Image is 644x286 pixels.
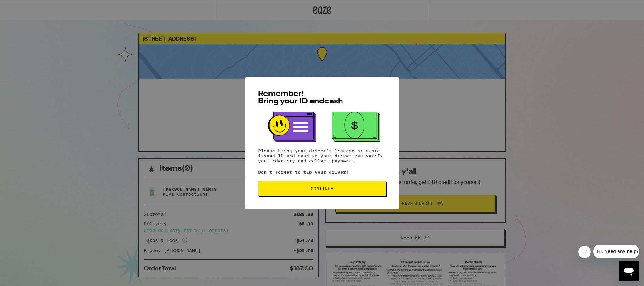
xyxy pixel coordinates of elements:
p: Don't forget to tip your driver! [258,170,386,175]
p: Please bring your driver's license or state issued ID and cash so your driver can verify your ide... [258,148,386,163]
span: Continue [311,186,333,191]
iframe: Close message [578,246,591,258]
span: Remember! Bring your ID and cash [258,90,343,105]
button: Continue [258,181,386,196]
iframe: Button to launch messaging window [619,261,639,281]
iframe: Message from company [593,245,639,258]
